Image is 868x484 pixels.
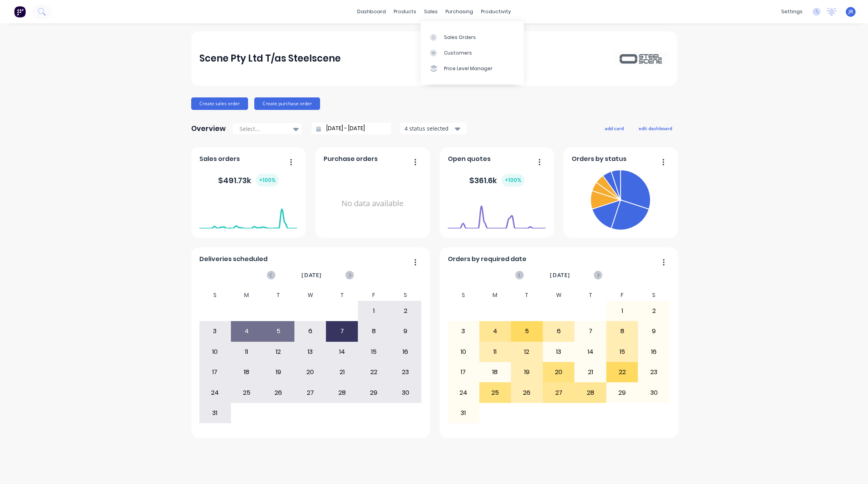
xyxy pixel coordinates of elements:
[199,342,231,362] div: 10
[480,321,511,341] div: 4
[199,51,341,66] div: Scene Pty Ltd T/as Steelscene
[263,342,294,362] div: 12
[390,321,421,341] div: 9
[390,301,421,321] div: 2
[543,362,574,382] div: 20
[448,403,479,423] div: 31
[448,254,526,264] span: Orders by required date
[191,97,248,110] button: Create sales order
[421,29,524,45] a: Sales Orders
[358,301,389,321] div: 1
[638,383,669,402] div: 30
[448,383,479,402] div: 24
[511,362,542,382] div: 19
[480,362,511,382] div: 18
[295,342,326,362] div: 13
[479,290,511,301] div: M
[607,362,638,382] div: 22
[231,383,262,402] div: 25
[575,342,606,362] div: 14
[262,290,294,301] div: T
[326,321,357,341] div: 7
[448,342,479,362] div: 10
[389,290,421,301] div: S
[574,290,606,301] div: T
[469,174,525,187] div: $ 361.6k
[199,362,231,382] div: 17
[390,362,421,382] div: 23
[263,321,294,341] div: 5
[358,321,389,341] div: 8
[231,290,263,301] div: M
[511,383,542,402] div: 26
[511,321,542,341] div: 5
[256,174,279,187] div: + 100 %
[390,383,421,402] div: 30
[254,97,320,110] button: Create purchase order
[638,301,669,321] div: 2
[14,6,26,18] img: Factory
[295,383,326,402] div: 27
[400,123,467,134] button: 4 status selected
[326,362,357,382] div: 21
[448,154,491,164] span: Open quotes
[448,321,479,341] div: 3
[638,362,669,382] div: 23
[502,174,525,187] div: + 100 %
[607,342,638,362] div: 15
[358,362,389,382] div: 22
[575,383,606,402] div: 28
[777,6,806,18] div: settings
[294,290,326,301] div: W
[420,6,442,18] div: sales
[324,154,378,164] span: Purchase orders
[614,51,669,65] img: Scene Pty Ltd T/as Steelscene
[390,342,421,362] div: 16
[191,121,226,136] div: Overview
[511,290,543,301] div: T
[358,342,389,362] div: 15
[263,362,294,382] div: 19
[447,290,479,301] div: S
[575,321,606,341] div: 7
[543,342,574,362] div: 13
[442,6,477,18] div: purchasing
[543,321,574,341] div: 6
[511,342,542,362] div: 12
[301,271,322,279] span: [DATE]
[199,321,231,341] div: 3
[600,123,629,133] button: add card
[606,290,638,301] div: F
[358,383,389,402] div: 29
[326,290,358,301] div: T
[326,383,357,402] div: 28
[263,383,294,402] div: 26
[444,49,472,57] div: Customers
[575,362,606,382] div: 21
[480,383,511,402] div: 25
[199,154,240,164] span: Sales orders
[638,342,669,362] div: 16
[231,362,262,382] div: 18
[448,362,479,382] div: 17
[607,301,638,321] div: 1
[607,383,638,402] div: 29
[199,290,231,301] div: S
[390,6,420,18] div: products
[477,6,515,18] div: productivity
[295,362,326,382] div: 20
[849,8,853,15] span: JR
[218,174,279,187] div: $ 491.73k
[421,45,524,61] a: Customers
[324,167,421,240] div: No data available
[607,321,638,341] div: 8
[353,6,390,18] a: dashboard
[199,403,231,423] div: 31
[480,342,511,362] div: 11
[295,321,326,341] div: 6
[543,383,574,402] div: 27
[543,290,575,301] div: W
[326,342,357,362] div: 14
[421,61,524,76] a: Price Level Manager
[550,271,570,279] span: [DATE]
